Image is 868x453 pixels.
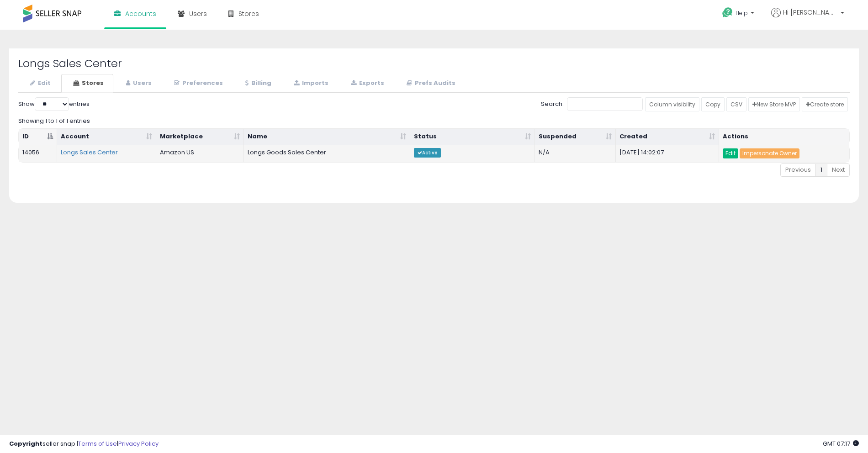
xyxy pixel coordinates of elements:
a: Edit [18,74,60,93]
a: Preferences [162,74,233,93]
span: CSV [730,100,742,108]
th: ID: activate to sort column descending [19,129,57,145]
a: Billing [233,74,281,93]
i: Get Help [722,7,733,18]
a: Edit [723,148,738,158]
a: Column visibility [645,97,699,111]
a: Next [827,163,850,177]
span: Accounts [125,9,156,18]
td: [DATE] 14:02:07 [616,145,719,162]
span: Hi [PERSON_NAME] [783,8,838,17]
div: Showing 1 to 1 of 1 entries [18,113,850,126]
th: Name: activate to sort column ascending [244,129,410,145]
a: Copy [701,97,725,111]
span: Copy [705,100,720,108]
a: Terms of Use [78,439,117,448]
a: Hi [PERSON_NAME] [771,8,844,28]
th: Status: activate to sort column ascending [410,129,535,145]
a: Exports [339,74,394,93]
span: Stores [238,9,259,18]
a: Previous [780,163,816,177]
td: 14056 [19,145,57,162]
th: Account: activate to sort column ascending [57,129,156,145]
a: Prefs Audits [395,74,465,93]
span: 2025-09-14 07:17 GMT [823,439,859,448]
a: New Store MVP [748,97,800,111]
a: Imports [282,74,338,93]
select: Showentries [35,97,69,111]
label: Show entries [18,97,90,111]
label: Search: [541,97,643,111]
a: Impersonate Owner [740,148,799,158]
th: Suspended: activate to sort column ascending [535,129,616,145]
span: Active [414,148,441,158]
td: N/A [535,145,616,162]
span: Create store [806,100,844,108]
th: Created: activate to sort column ascending [616,129,719,145]
span: Help [736,9,748,17]
div: seller snap | | [9,440,159,448]
a: Longs Sales Center [61,148,118,157]
h2: Longs Sales Center [18,58,850,69]
span: Users [189,9,207,18]
a: Users [114,74,161,93]
a: CSV [726,97,746,111]
td: Amazon US [156,145,244,162]
th: Marketplace: activate to sort column ascending [156,129,244,145]
th: Actions [719,129,849,145]
strong: Copyright [9,439,42,448]
a: Create store [802,97,848,111]
input: Search: [567,97,643,111]
a: 1 [815,163,827,177]
a: Stores [61,74,113,93]
span: New Store MVP [752,100,796,108]
a: Privacy Policy [118,439,159,448]
td: Longs Goods Sales Center [244,145,410,162]
span: Column visibility [649,100,695,108]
